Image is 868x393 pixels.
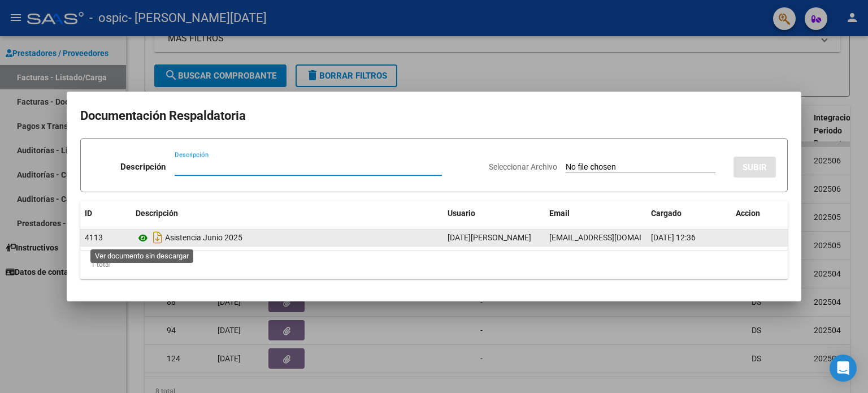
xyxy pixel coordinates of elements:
[646,201,731,226] datatable-header-cell: Cargado
[80,105,788,127] h2: Documentación Respaldatoria
[448,233,531,242] span: [DATE][PERSON_NAME]
[549,233,675,242] span: [EMAIL_ADDRESS][DOMAIN_NAME]
[731,201,788,226] datatable-header-cell: Accion
[80,251,788,279] div: 1 total
[131,201,443,226] datatable-header-cell: Descripción
[743,162,767,172] span: SUBIR
[736,209,760,218] span: Accion
[651,233,696,242] span: [DATE] 12:36
[734,157,776,178] button: SUBIR
[120,161,166,174] p: Descripción
[489,162,557,171] span: Seleccionar Archivo
[448,209,475,218] span: Usuario
[85,209,92,218] span: ID
[549,209,570,218] span: Email
[830,355,857,382] div: Open Intercom Messenger
[651,209,682,218] span: Cargado
[136,209,178,218] span: Descripción
[150,228,165,247] i: Descargar documento
[545,201,646,226] datatable-header-cell: Email
[443,201,545,226] datatable-header-cell: Usuario
[80,201,131,226] datatable-header-cell: ID
[136,228,439,247] div: Asistencia Junio 2025
[85,233,103,242] span: 4113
